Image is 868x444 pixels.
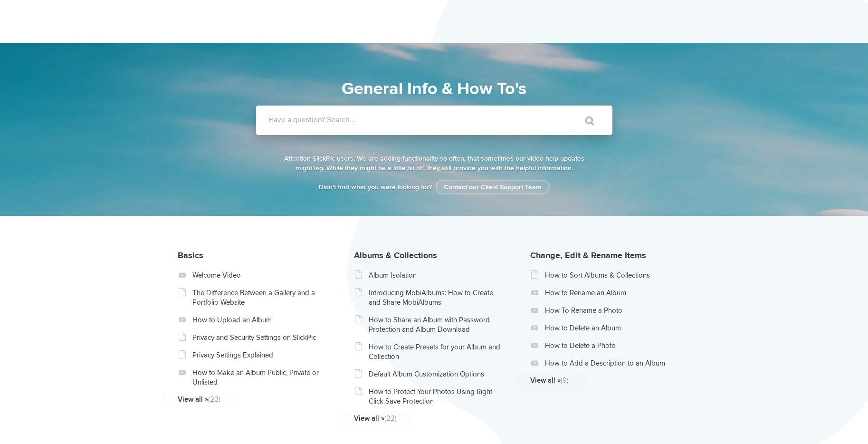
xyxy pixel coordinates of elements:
[545,323,679,333] a: How to Delete an Album
[354,414,488,423] a: View all »(22)
[369,288,503,307] a: Introducing MobiAlbums: How to Create and Share MobiAlbums
[282,154,586,173] p: Attention SlickPic users. We are adding functionality so often, that sometimes our video help upd...
[213,76,655,102] h1: General Info & How To's
[545,306,679,315] a: How To Rename a Photo
[192,368,327,387] a: How to Make an Album Public, Private or Unlisted
[192,333,327,342] a: Privacy and Security Settings on SlickPic
[268,115,625,125] label: Have a question? Search...
[545,341,679,350] a: How to Delete a Photo
[354,250,437,261] a: Albums & Collections
[192,315,327,325] a: How to Upload an Album
[545,270,679,280] a: How to Sort Albums & Collections
[369,342,503,361] a: How to Create Presets for your Album and Collection
[565,109,605,132] input: 
[530,376,665,385] a: View all »(9)
[192,270,327,280] a: Welcome Video
[369,315,503,334] a: How to Share an Album with Password Protection and Album Download
[192,350,327,360] a: Privacy Settings Explained
[369,369,503,379] a: Default Album Customization Options
[530,250,646,261] a: Change, Edit & Rename Items
[178,250,203,261] a: Basics
[282,183,586,192] p: Didn't find what you were looking for?
[436,180,550,194] a: Contact our Client Support Team
[545,358,679,368] a: How to Add a Description to an Album
[178,395,312,404] a: View all »(22)
[369,270,503,280] a: Album Isolation
[545,288,679,298] a: How to Rename an Album
[369,387,503,406] a: How to Protect Your Photos Using Right-Click Save Protection
[192,288,327,307] a: The Difference Between a Gallery and a Portfolio Website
